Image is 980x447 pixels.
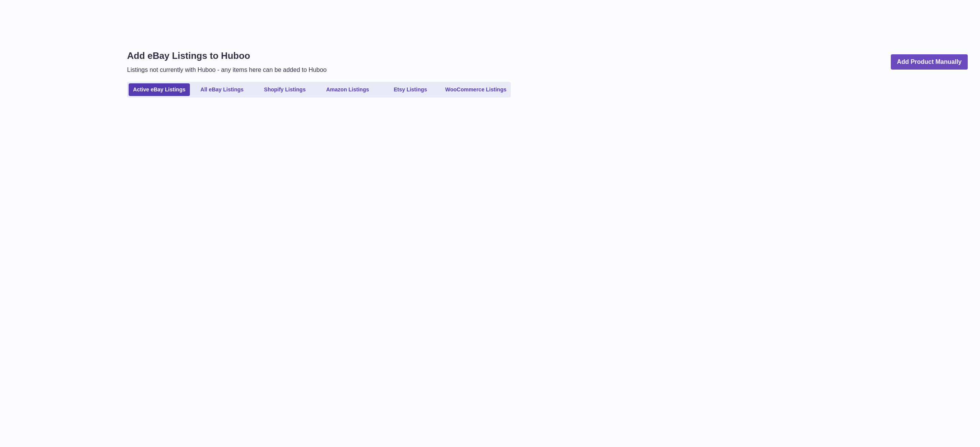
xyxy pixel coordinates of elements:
[127,66,327,74] p: Listings not currently with Huboo - any items here can be added to Huboo
[191,83,253,96] a: All eBay Listings
[254,83,315,96] a: Shopify Listings
[127,50,327,62] h1: Add eBay Listings to Huboo
[891,54,968,70] a: Add Product Manually
[317,83,378,96] a: Amazon Listings
[129,83,190,96] a: Active eBay Listings
[380,83,441,96] a: Etsy Listings
[443,83,509,96] a: WooCommerce Listings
